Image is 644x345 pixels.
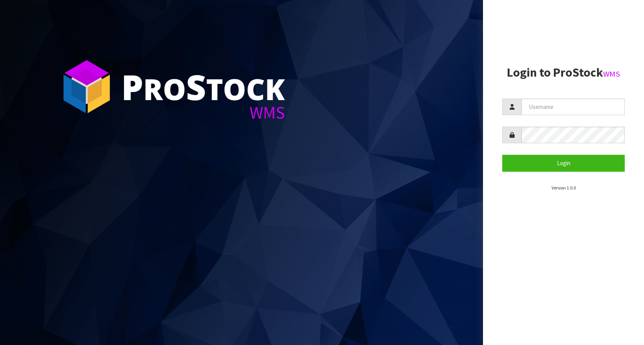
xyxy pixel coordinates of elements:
span: P [121,63,143,110]
button: Login [502,155,625,171]
div: WMS [121,104,285,121]
span: S [186,63,206,110]
small: Version 1.0.0 [552,185,576,191]
img: ProStock Cube [58,58,116,116]
small: WMS [603,69,620,79]
div: ro tock [121,69,285,104]
h2: Login to ProStock [502,66,625,79]
input: Username [522,99,625,115]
